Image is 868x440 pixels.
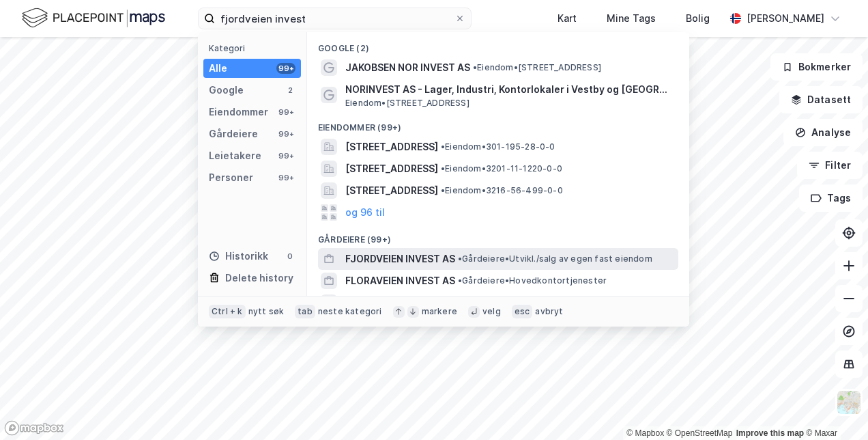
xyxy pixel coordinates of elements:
[276,150,295,161] div: 99+
[736,428,804,438] a: Improve this map
[295,305,315,318] div: tab
[209,169,253,186] div: Personer
[345,294,464,311] span: FJORDVEIEN EIENDOM AS
[797,152,863,179] button: Filter
[209,126,258,142] div: Gårdeiere
[345,161,438,177] span: [STREET_ADDRESS]
[422,306,457,317] div: markere
[799,184,863,212] button: Tags
[458,275,462,286] span: •
[209,248,268,264] div: Historikk
[345,251,455,267] span: FJORDVEIEN INVEST AS
[209,60,227,77] div: Alle
[4,420,64,436] a: Mapbox homepage
[209,104,268,120] div: Eiendommer
[307,111,689,136] div: Eiendommer (99+)
[209,305,246,318] div: Ctrl + k
[607,10,656,27] div: Mine Tags
[345,273,455,289] span: FLORAVEIEN INVEST AS
[747,10,824,27] div: [PERSON_NAME]
[209,148,261,164] div: Leietakere
[285,251,295,262] div: 0
[458,253,462,264] span: •
[345,204,385,221] button: og 96 til
[318,306,382,317] div: neste kategori
[307,223,689,248] div: Gårdeiere (99+)
[558,10,577,27] div: Kart
[307,32,689,57] div: Google (2)
[276,172,295,183] div: 99+
[441,185,563,196] span: Eiendom • 3216-56-499-0-0
[512,305,533,318] div: esc
[626,428,664,438] a: Mapbox
[441,141,445,152] span: •
[441,185,445,195] span: •
[473,62,477,72] span: •
[458,275,607,286] span: Gårdeiere • Hovedkontortjenester
[473,62,601,73] span: Eiendom • [STREET_ADDRESS]
[441,163,445,174] span: •
[276,107,295,118] div: 99+
[22,6,165,30] img: logo.f888ab2527a4732fd821a326f86c7f29.svg
[441,163,562,174] span: Eiendom • 3201-11-1220-0-0
[276,128,295,139] div: 99+
[215,8,454,29] input: Søk på adresse, matrikkel, gårdeiere, leietakere eller personer
[458,253,652,264] span: Gårdeiere • Utvikl./salg av egen fast eiendom
[779,86,863,113] button: Datasett
[285,85,295,96] div: 2
[276,63,295,74] div: 99+
[345,182,438,199] span: [STREET_ADDRESS]
[225,270,293,286] div: Delete history
[248,306,285,317] div: nytt søk
[345,98,469,109] span: Eiendom • [STREET_ADDRESS]
[345,139,438,155] span: [STREET_ADDRESS]
[345,81,673,98] span: NORINVEST AS - Lager, Industri, Kontorlokaler i Vestby og [GEOGRAPHIC_DATA]
[800,374,868,440] iframe: Chat Widget
[800,374,868,440] div: Kontrollprogram for chat
[345,59,470,76] span: JAKOBSEN NOR INVEST AS
[209,43,301,53] div: Kategori
[441,141,555,152] span: Eiendom • 301-195-28-0-0
[686,10,710,27] div: Bolig
[667,428,733,438] a: OpenStreetMap
[770,53,863,81] button: Bokmerker
[482,306,501,317] div: velg
[535,306,563,317] div: avbryt
[783,119,863,146] button: Analyse
[209,82,244,98] div: Google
